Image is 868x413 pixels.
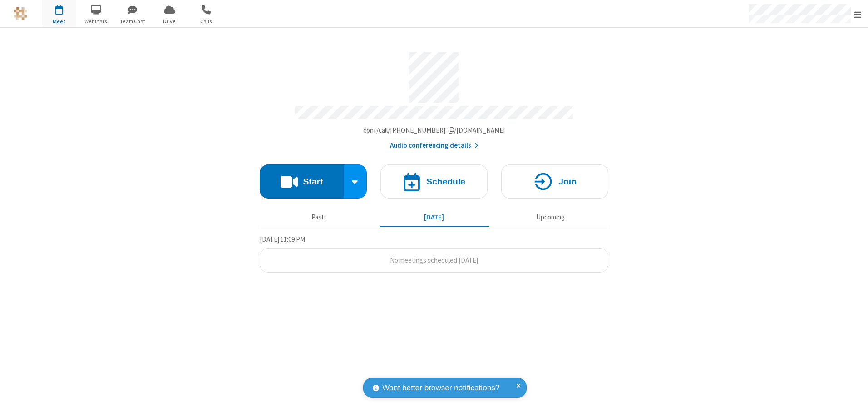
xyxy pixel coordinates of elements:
[79,17,113,25] span: Webinars
[260,164,344,199] button: Start
[496,209,605,226] button: Upcoming
[501,164,608,199] button: Join
[260,45,608,151] section: Account details
[363,125,505,136] button: Copy my meeting room linkCopy my meeting room link
[153,17,187,25] span: Drive
[382,382,499,394] span: Want better browser notifications?
[263,209,373,226] button: Past
[260,235,305,244] span: [DATE] 11:09 PM
[303,177,323,186] h4: Start
[426,177,465,186] h4: Schedule
[42,17,76,25] span: Meet
[189,17,223,25] span: Calls
[260,234,608,273] section: Today's Meetings
[558,177,577,186] h4: Join
[390,140,478,151] button: Audio conferencing details
[390,256,478,264] span: No meetings scheduled [DATE]
[380,164,488,199] button: Schedule
[344,164,367,199] div: Start conference options
[116,17,150,25] span: Team Chat
[380,209,489,226] button: [DATE]
[14,7,27,20] img: QA Selenium DO NOT DELETE OR CHANGE
[363,126,505,134] span: Copy my meeting room link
